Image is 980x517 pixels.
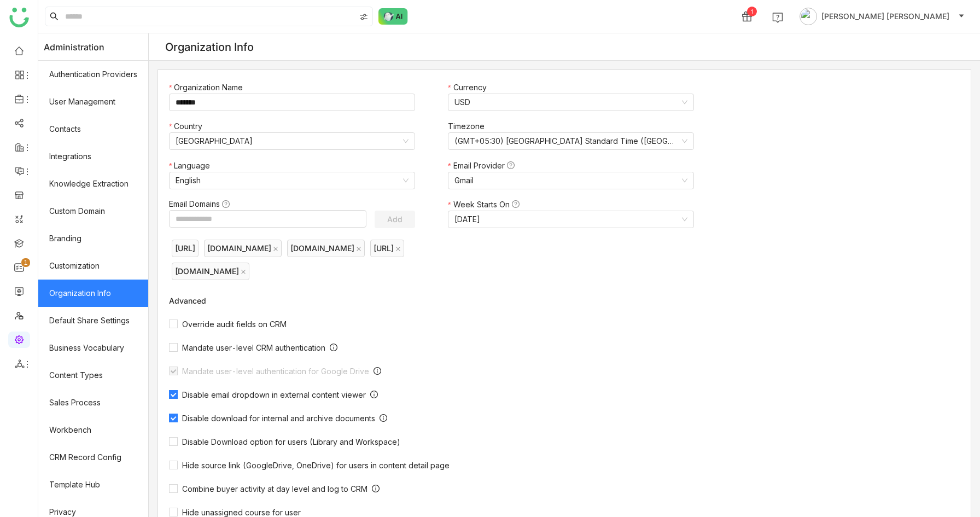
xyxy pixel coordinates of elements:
[359,13,368,21] img: search-type.svg
[800,8,817,25] img: avatar
[21,258,30,267] nz-badge-sup: 1
[169,198,235,210] label: Email Domains
[178,343,330,352] span: Mandate user-level CRM authentication
[38,170,148,197] a: Knowledge Extraction
[178,461,454,470] span: Hide source link (GoogleDrive, OneDrive) for users in content detail page
[38,416,148,444] a: Workbench
[38,471,148,498] a: Template Hub
[772,12,783,23] img: help.svg
[38,115,148,143] a: Contacts
[448,120,490,132] label: Timezone
[747,7,757,16] div: 1
[176,133,409,149] nz-select-item: United States
[454,211,687,228] nz-select-item: Monday
[448,82,492,94] label: Currency
[178,367,374,376] span: Mandate user-level authentication for Google Drive
[38,362,148,389] a: Content Types
[169,120,208,132] label: Country
[287,240,365,257] nz-tag: [DOMAIN_NAME]
[38,61,148,88] a: Authentication Providers
[38,334,148,362] a: Business Vocabulary
[44,33,104,61] span: Administration
[178,508,305,517] span: Hide unassigned course for user
[448,199,524,211] label: Week Starts On
[176,172,409,189] nz-select-item: English
[38,88,148,115] a: User Management
[172,263,249,280] nz-tag: [DOMAIN_NAME]
[454,172,687,189] nz-select-item: Gmail
[797,8,967,25] button: [PERSON_NAME] [PERSON_NAME]
[204,240,282,257] nz-tag: [DOMAIN_NAME]
[454,94,687,111] nz-select-item: USD
[38,444,148,471] a: CRM Record Config
[38,389,148,416] a: Sales Process
[38,252,148,280] a: Customization
[178,414,380,423] span: Disable download for internal and archive documents
[38,225,148,252] a: Branding
[169,82,248,94] label: Organization Name
[378,8,408,25] img: ask-buddy-normal.svg
[38,143,148,170] a: Integrations
[38,197,148,225] a: Custom Domain
[370,240,404,257] nz-tag: [URL]
[38,280,148,307] a: Organization Info
[172,240,199,257] nz-tag: [URL]
[38,307,148,334] a: Default Share Settings
[169,160,215,172] label: Language
[169,296,716,305] div: Advanced
[448,160,520,172] label: Email Provider
[454,133,687,149] nz-select-item: (GMT+05:30) India Standard Time (Asia/Kolkata)
[178,320,291,329] span: Override audit fields on CRM
[165,40,254,54] div: Organization Info
[9,8,29,27] img: logo
[821,10,949,22] span: [PERSON_NAME] [PERSON_NAME]
[375,211,415,228] button: Add
[178,484,372,493] span: Combine buyer activity at day level and log to CRM
[178,390,370,399] span: Disable email dropdown in external content viewer
[178,437,405,446] span: Disable Download option for users (Library and Workspace)
[24,257,28,268] p: 1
